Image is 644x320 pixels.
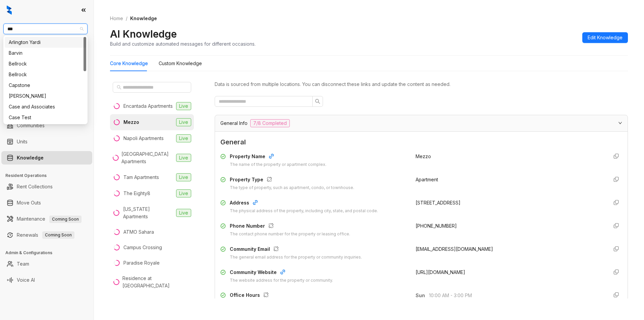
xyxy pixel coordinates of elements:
[215,81,628,88] div: Data is sourced from multiple locations. You can disconnect these links and update the content as...
[123,174,159,181] div: Tam Apartments
[17,135,28,148] a: Units
[5,37,86,48] div: Arlington Yardi
[618,121,622,125] span: expanded
[9,114,82,121] div: Case Test
[110,40,256,47] div: Build and customize automated messages for different occasions.
[42,231,74,239] span: Coming Soon
[416,153,431,159] span: Mezzo
[123,244,162,251] div: Campus Crossing
[1,180,92,193] li: Rent Collections
[17,180,53,193] a: Rent Collections
[588,34,623,41] span: Edit Knowledge
[230,254,362,261] div: The general email address for the property or community inquiries.
[5,112,86,123] div: Case Test
[7,5,12,15] img: logo
[230,245,362,254] div: Community Email
[230,277,333,284] div: The website address for the property or community.
[1,151,92,165] li: Knowledge
[230,231,350,237] div: The contact phone number for the property or leasing office.
[230,162,326,168] div: The name of the property or apartment complex.
[17,196,41,210] a: Move Outs
[230,291,366,300] div: Office Hours
[230,199,378,208] div: Address
[416,269,465,275] span: [URL][DOMAIN_NAME]
[130,15,157,21] span: Knowledge
[220,120,248,127] span: General Info
[5,91,86,101] div: Carter Haston
[250,119,290,127] span: 7/8 Completed
[9,71,82,78] div: Bellrock
[1,135,92,148] li: Units
[220,137,622,147] span: General
[315,99,320,104] span: search
[416,199,603,207] div: [STREET_ADDRESS]
[5,173,94,179] h3: Resident Operations
[429,292,603,299] span: 10:00 AM - 3:00 PM
[176,189,191,197] span: Live
[176,154,191,162] span: Live
[117,85,121,90] span: search
[9,103,82,110] div: Case and Associates
[17,151,44,165] a: Knowledge
[230,176,354,185] div: Property Type
[110,60,148,67] div: Core Knowledge
[1,90,92,103] li: Collections
[416,223,457,229] span: [PHONE_NUMBER]
[123,205,173,220] div: [US_STATE] Apartments
[9,60,82,67] div: Bellrock
[176,102,191,110] span: Live
[123,119,139,126] div: Mezzo
[123,135,164,142] div: Napoli Apartments
[126,15,127,22] li: /
[416,177,438,182] span: Apartment
[176,118,191,126] span: Live
[122,298,191,312] div: Residence at [GEOGRAPHIC_DATA]
[215,115,628,131] div: General Info7/8 Completed
[17,273,35,287] a: Voice AI
[123,102,173,110] div: Encantada Apartments
[9,49,82,57] div: Barvin
[5,69,86,80] div: Bellrock
[122,275,191,289] div: Residence at [GEOGRAPHIC_DATA]
[1,119,92,132] li: Communities
[230,185,354,191] div: The type of property, such as apartment, condo, or townhouse.
[123,259,160,267] div: Paradise Royale
[49,216,82,223] span: Coming Soon
[9,82,82,89] div: Capstone
[1,273,92,287] li: Voice AI
[17,257,29,271] a: Team
[1,74,92,87] li: Leasing
[1,228,92,242] li: Renewals
[159,60,202,67] div: Custom Knowledge
[121,150,173,165] div: [GEOGRAPHIC_DATA] Apartments
[1,45,92,58] li: Leads
[123,228,154,236] div: ATMO Sahara
[5,58,86,69] div: Bellrock
[5,80,86,91] div: Capstone
[5,48,86,58] div: Barvin
[176,173,191,181] span: Live
[109,15,124,22] a: Home
[17,228,74,242] a: RenewalsComing Soon
[230,208,378,214] div: The physical address of the property, including city, state, and postal code.
[110,28,177,40] h2: AI Knowledge
[230,269,333,277] div: Community Website
[230,153,326,162] div: Property Name
[176,209,191,217] span: Live
[176,134,191,142] span: Live
[5,250,94,256] h3: Admin & Configurations
[9,92,82,100] div: [PERSON_NAME]
[582,32,628,43] button: Edit Knowledge
[5,101,86,112] div: Case and Associates
[1,196,92,210] li: Move Outs
[1,257,92,271] li: Team
[9,39,82,46] div: Arlington Yardi
[17,119,45,132] a: Communities
[416,292,429,299] span: Sun
[416,246,493,252] span: [EMAIL_ADDRESS][DOMAIN_NAME]
[1,212,92,226] li: Maintenance
[230,222,350,231] div: Phone Number
[123,190,150,197] div: The Eighty8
